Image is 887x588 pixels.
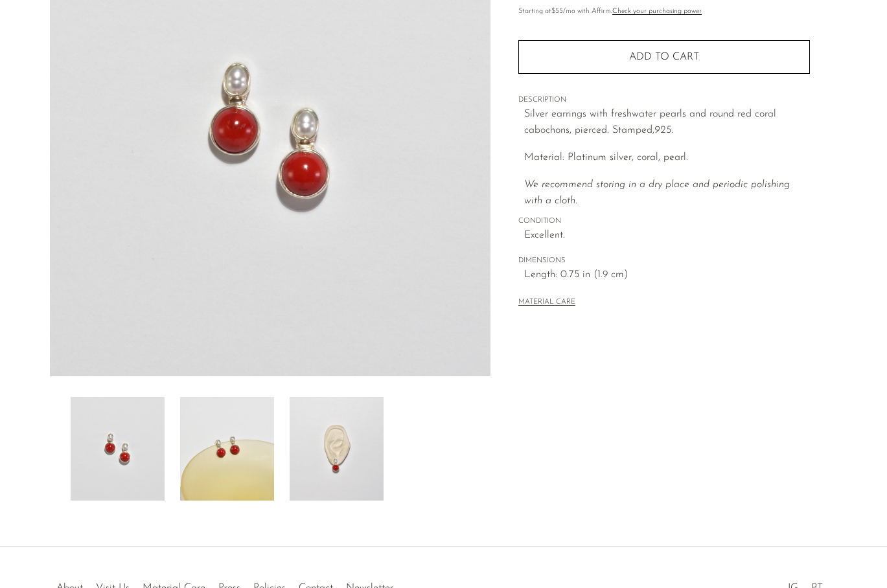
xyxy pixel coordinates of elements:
span: Excellent. [524,227,810,244]
span: CONDITION [518,216,810,227]
span: Length: 0.75 in (1.9 cm) [524,267,810,284]
img: Red Coral Pearl Earrings [180,397,274,501]
p: Silver earrings with freshwater pearls and round red coral cabochons, pierced. Stamped, [524,106,810,139]
p: Starting at /mo with Affirm. [518,6,810,17]
button: MATERIAL CARE [518,298,575,308]
a: Check your purchasing power - Learn more about Affirm Financing (opens in modal) [612,8,702,15]
span: Add to cart [629,51,699,63]
img: Red Coral Pearl Earrings [71,397,165,501]
em: 925. [654,125,673,135]
span: $55 [551,8,563,15]
span: DIMENSIONS [518,255,810,267]
button: Add to cart [518,40,810,74]
p: Material: Platinum silver, coral, pearl. [524,150,810,166]
span: DESCRIPTION [518,95,810,106]
i: We recommend storing in a dry place and periodic polishing with a cloth. [524,179,790,207]
img: Red Coral Pearl Earrings [290,397,384,501]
